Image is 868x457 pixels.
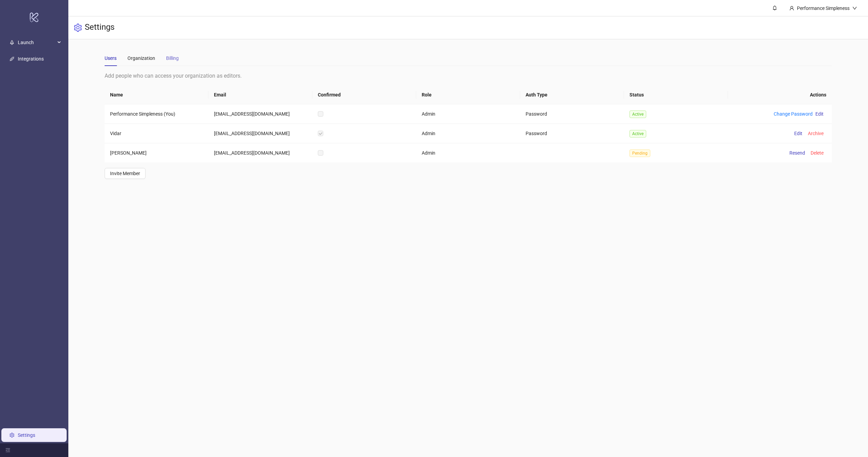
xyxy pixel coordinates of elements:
[808,131,824,136] span: Archive
[105,124,208,143] td: Vidar
[312,86,416,104] th: Confirmed
[110,171,140,176] span: Invite Member
[10,40,14,45] span: rocket
[208,124,312,143] td: [EMAIL_ADDRESS][DOMAIN_NAME]
[629,149,650,157] span: Pending
[787,149,808,157] button: Resend
[728,86,832,104] th: Actions
[520,86,624,104] th: Auth Type
[772,5,777,10] span: bell
[805,129,826,138] button: Archive
[127,54,155,62] div: Organization
[208,86,312,104] th: Email
[794,131,802,136] span: Edit
[774,111,813,117] a: Change Password
[105,104,208,124] td: Performance Simpleness (You)
[852,6,857,11] span: down
[791,129,805,138] button: Edit
[794,4,852,12] div: Performance Simpleness
[416,86,520,104] th: Role
[74,24,82,32] span: setting
[789,150,805,156] span: Resend
[105,86,208,104] th: Name
[105,143,208,162] td: [PERSON_NAME]
[520,104,624,124] td: Password
[5,448,10,453] span: menu-fold
[520,124,624,143] td: Password
[166,54,179,62] div: Billing
[208,143,312,162] td: [EMAIL_ADDRESS][DOMAIN_NAME]
[208,104,312,124] td: [EMAIL_ADDRESS][DOMAIN_NAME]
[18,56,44,62] a: Integrations
[624,86,728,104] th: Status
[813,110,826,118] button: Edit
[629,110,646,118] span: Active
[105,71,832,80] div: Add people who can access your organization as editors.
[105,168,146,179] button: Invite Member
[18,36,55,49] span: Launch
[416,143,520,162] td: Admin
[808,149,826,157] button: Delete
[815,111,824,117] span: Edit
[18,432,35,438] a: Settings
[85,22,114,34] h3: Settings
[811,150,824,156] span: Delete
[789,6,794,11] span: user
[105,54,117,62] div: Users
[416,104,520,124] td: Admin
[629,130,646,138] span: Active
[416,124,520,143] td: Admin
